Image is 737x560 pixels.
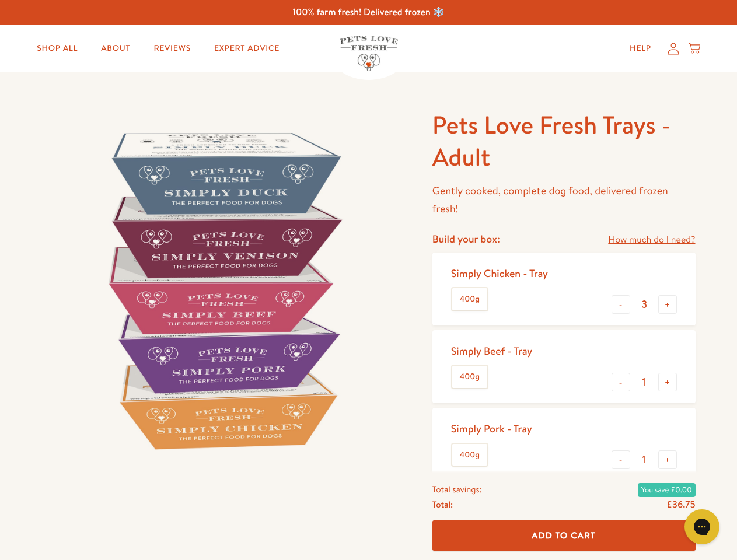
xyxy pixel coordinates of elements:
[658,295,677,314] button: +
[608,232,695,248] a: How much do I need?
[452,366,487,388] label: 400g
[432,232,500,246] h4: Build your box:
[620,37,661,60] a: Help
[144,37,200,60] a: Reviews
[340,36,398,71] img: Pets Love Fresh
[432,520,696,551] button: Add To Cart
[432,497,453,512] span: Total:
[451,344,532,358] div: Simply Beef - Tray
[432,482,482,497] span: Total savings:
[666,498,695,511] span: £36.75
[679,505,725,548] iframe: Gorgias live chat messenger
[658,373,677,391] button: +
[658,450,677,469] button: +
[612,373,630,391] button: -
[92,37,139,60] a: About
[452,288,487,310] label: 400g
[452,444,487,466] label: 400g
[27,37,87,60] a: Shop All
[205,37,289,60] a: Expert Advice
[612,295,630,314] button: -
[532,529,596,541] span: Add To Cart
[638,483,696,497] span: You save £0.00
[432,109,696,173] h1: Pets Love Fresh Trays - Adult
[42,109,404,471] img: Pets Love Fresh Trays - Adult
[432,182,696,218] p: Gently cooked, complete dog food, delivered frozen fresh!
[451,422,532,435] div: Simply Pork - Tray
[612,450,630,469] button: -
[451,267,548,280] div: Simply Chicken - Tray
